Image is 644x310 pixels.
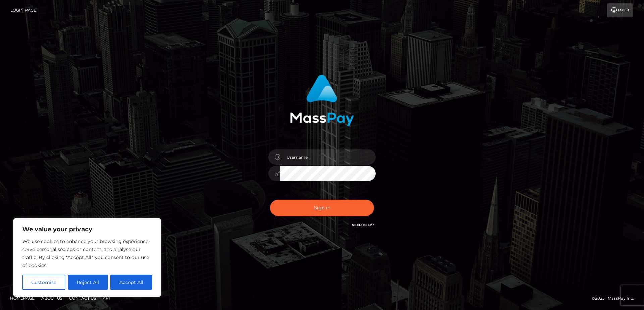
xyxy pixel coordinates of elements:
[68,275,108,290] button: Reject All
[13,218,161,297] div: We value your privacy
[352,223,374,227] a: Need Help?
[290,75,354,126] img: MassPay Login
[607,3,633,17] a: Login
[592,295,639,302] div: © 2025 , MassPay Inc.
[100,293,113,303] a: API
[10,3,36,17] a: Login Page
[66,293,99,303] a: Contact Us
[22,275,65,290] button: Customise
[22,225,152,233] p: We value your privacy
[110,275,152,290] button: Accept All
[22,237,152,269] p: We use cookies to enhance your browsing experience, serve personalised ads or content, and analys...
[39,293,65,303] a: About Us
[270,200,374,216] button: Sign in
[7,293,37,303] a: Homepage
[280,149,376,165] input: Username...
